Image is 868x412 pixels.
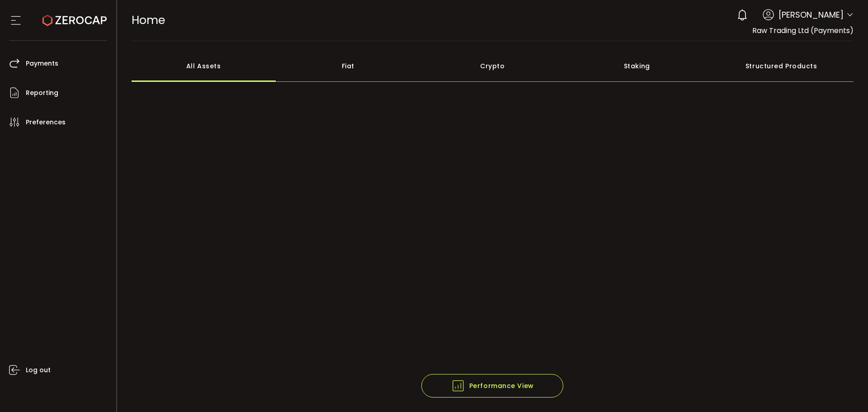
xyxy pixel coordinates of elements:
div: Structured Products [709,50,854,82]
span: Payments [26,57,58,70]
span: Raw Trading Ltd (Payments) [752,25,854,36]
iframe: Chat Widget [823,369,868,412]
div: All Assets [132,50,276,82]
span: Home [132,12,165,28]
button: Performance View [421,374,563,398]
span: Reporting [26,86,58,99]
span: Performance View [451,379,534,393]
div: Crypto [420,50,565,82]
div: Fiat [276,50,420,82]
span: [PERSON_NAME] [778,9,844,21]
span: Log out [26,364,51,377]
div: Staking [565,50,709,82]
span: Preferences [26,116,66,129]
